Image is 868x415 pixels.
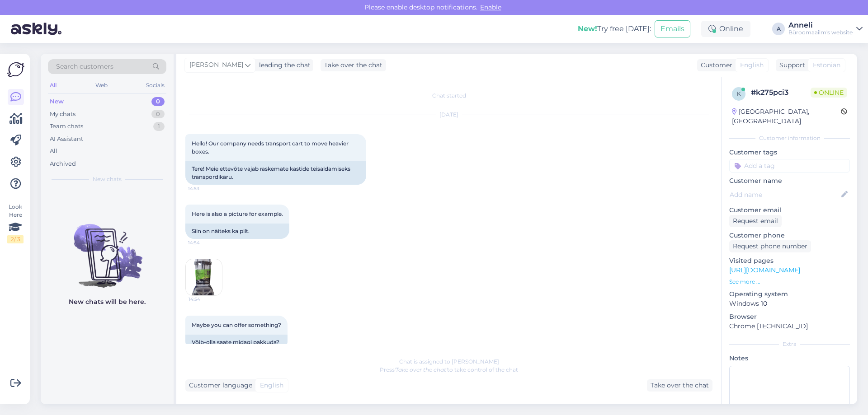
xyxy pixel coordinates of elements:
[41,208,174,289] img: No chats
[50,135,83,144] div: AI Assistant
[751,87,811,98] div: # k275pci3
[729,354,850,363] p: Notes
[185,381,252,390] div: Customer language
[7,61,24,78] img: Askly Logo
[153,122,165,131] div: 1
[189,60,243,70] span: [PERSON_NAME]
[185,335,288,350] div: Võib-olla saate midagi pakkuda?
[185,111,712,119] div: [DATE]
[788,29,853,36] div: Büroomaailm's website
[730,190,840,200] input: Add name
[578,24,597,33] b: New!
[188,185,222,192] span: 14:53
[729,266,800,274] a: [URL][DOMAIN_NAME]
[48,79,58,91] div: All
[655,20,690,37] button: Emails
[50,110,75,119] div: My chats
[729,240,811,252] div: Request phone number
[729,340,850,348] div: Extra
[192,140,350,155] span: Hello! Our company needs transport cart to move heavier boxes.
[697,61,732,70] div: Customer
[50,122,83,131] div: Team chats
[188,239,222,246] span: 14:54
[647,379,712,392] div: Take over the chat
[729,278,850,286] p: See more ...
[94,79,109,91] div: Web
[186,259,222,295] img: Attachment
[185,161,366,185] div: Tere! Meie ettevõte vajab raskemate kastide teisaldamiseks transpordikäru.
[729,231,850,240] p: Customer phone
[729,159,850,173] input: Add a tag
[260,381,283,390] span: English
[729,215,782,227] div: Request email
[732,107,841,126] div: [GEOGRAPHIC_DATA], [GEOGRAPHIC_DATA]
[395,366,447,373] i: 'Take over the chat'
[740,61,764,70] span: English
[50,147,57,156] div: All
[729,299,850,308] p: Windows 10
[189,296,222,303] span: 14:54
[192,210,283,217] span: Here is also a picture for example.
[729,205,850,215] p: Customer email
[151,97,165,106] div: 0
[185,92,712,100] div: Chat started
[50,97,64,106] div: New
[813,61,840,70] span: Estonian
[788,22,853,29] div: Anneli
[321,59,386,71] div: Take over the chat
[56,62,113,71] span: Search customers
[788,22,863,36] a: AnneliBüroomaailm's website
[50,159,76,168] div: Archived
[729,148,850,157] p: Customer tags
[93,175,122,183] span: New chats
[7,203,24,243] div: Look Here
[380,366,518,373] span: Press to take control of the chat
[729,176,850,186] p: Customer name
[255,61,311,70] div: leading the chat
[772,23,785,35] div: A
[776,61,805,70] div: Support
[729,289,850,299] p: Operating system
[185,224,289,239] div: Siin on näiteks ka pilt.
[729,256,850,266] p: Visited pages
[578,23,651,34] div: Try free [DATE]:
[729,322,850,331] p: Chrome [TECHNICAL_ID]
[7,235,24,243] div: 2 / 3
[811,88,847,98] span: Online
[737,90,741,97] span: k
[701,21,750,37] div: Online
[192,322,281,328] span: Maybe you can offer something?
[477,3,504,11] span: Enable
[144,79,166,91] div: Socials
[399,358,499,365] span: Chat is assigned to [PERSON_NAME]
[69,297,146,307] p: New chats will be here.
[151,110,165,119] div: 0
[729,312,850,322] p: Browser
[729,134,850,142] div: Customer information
